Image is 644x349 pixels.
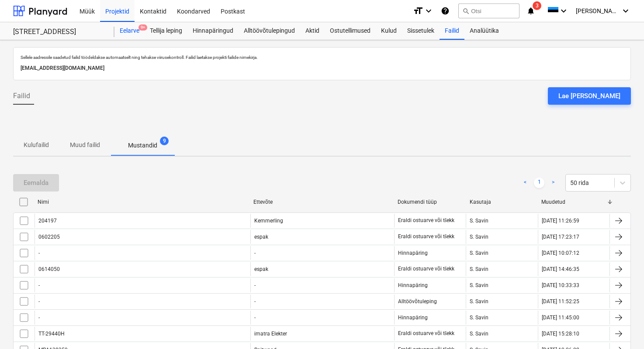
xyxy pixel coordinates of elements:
[70,140,100,150] p: Muud failid
[13,27,104,37] div: [STREET_ADDRESS]
[325,22,376,40] a: Ostutellimused
[542,250,579,256] div: [DATE] 10:07:12
[466,311,538,325] div: S. Savin
[398,250,428,256] div: Hinnapäring
[239,22,300,40] a: Alltöövõtulepingud
[21,55,623,60] p: Sellele aadressile saadetud failid töödeldakse automaatselt ning tehakse viirusekontroll. Failid ...
[21,64,623,73] p: [EMAIL_ADDRESS][DOMAIN_NAME]
[466,294,538,308] div: S. Savin
[254,315,256,321] div: -
[541,199,606,205] div: Muudetud
[398,199,463,205] div: Dokumendi tüüp
[300,22,325,40] a: Aktid
[160,137,169,145] span: 9
[398,330,455,337] div: Eraldi ostuarve või tšekk
[520,178,530,188] a: Previous page
[398,315,428,321] div: Hinnapäring
[250,327,394,341] div: imatra Elekter
[38,218,57,224] div: 204197
[466,327,538,341] div: S. Savin
[38,315,40,321] div: -
[38,199,246,205] div: Nimi
[466,278,538,292] div: S. Savin
[548,87,631,105] button: Lae [PERSON_NAME]
[440,22,464,40] a: Failid
[187,22,239,40] a: Hinnapäringud
[542,331,579,337] div: [DATE] 15:28:10
[13,91,30,101] span: Failid
[542,315,579,321] div: [DATE] 11:45:00
[254,250,256,256] div: -
[250,214,394,228] div: Kemmerling
[253,199,391,205] div: Ettevõte
[38,266,60,272] div: 0614050
[138,24,147,31] span: 9+
[466,262,538,276] div: S. Savin
[398,217,455,224] div: Eraldi ostuarve või tšekk
[600,307,644,349] iframe: Chat Widget
[254,282,256,288] div: -
[398,233,455,240] div: Eraldi ostuarve või tšekk
[466,230,538,244] div: S. Savin
[464,22,504,40] a: Analüütika
[470,199,535,205] div: Kasutaja
[542,218,579,224] div: [DATE] 11:26:59
[128,141,157,150] p: Mustandid
[24,140,49,150] p: Kulufailid
[542,298,579,305] div: [DATE] 11:52:25
[114,22,145,40] a: Eelarve9+
[254,298,256,305] div: -
[548,178,558,188] a: Next page
[376,22,402,40] a: Kulud
[38,250,40,256] div: -
[38,298,40,305] div: -
[145,22,187,40] a: Tellija leping
[466,214,538,228] div: S. Savin
[38,234,60,240] div: 0602205
[402,22,440,40] a: Sissetulek
[38,331,65,337] div: TT-29440H
[398,266,455,272] div: Eraldi ostuarve või tšekk
[542,282,579,288] div: [DATE] 10:33:33
[542,234,579,240] div: [DATE] 17:23:17
[398,282,428,288] div: Hinnapäring
[38,282,40,288] div: -
[114,22,145,40] div: Eelarve
[398,298,437,305] div: Alltöövõtuleping
[534,178,544,188] a: Page 1 is your current page
[558,90,620,102] div: Lae [PERSON_NAME]
[250,230,394,244] div: espak
[250,262,394,276] div: espak
[466,246,538,260] div: S. Savin
[542,266,579,272] div: [DATE] 14:46:35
